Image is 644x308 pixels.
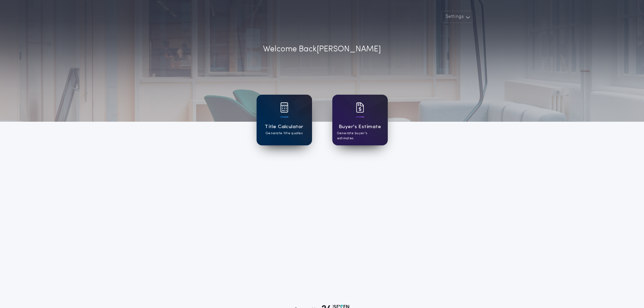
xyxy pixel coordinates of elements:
[356,102,364,113] img: card icon
[265,123,303,131] h1: Title Calculator
[263,43,381,55] p: Welcome Back [PERSON_NAME]
[441,11,473,23] button: Settings
[280,102,288,113] img: card icon
[339,123,381,131] h1: Buyer's Estimate
[337,131,383,141] p: Generate buyer's estimates
[257,95,312,145] a: card iconTitle CalculatorGenerate title quotes
[332,95,388,145] a: card iconBuyer's EstimateGenerate buyer's estimates
[266,131,303,136] p: Generate title quotes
